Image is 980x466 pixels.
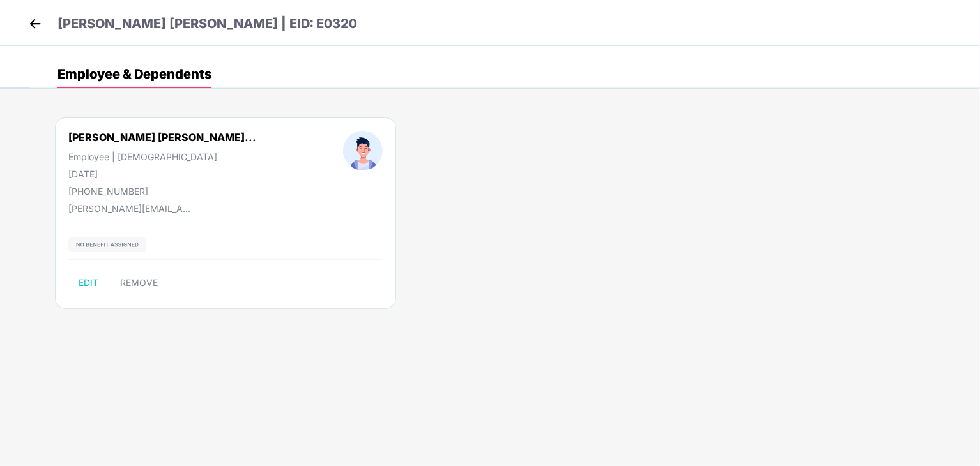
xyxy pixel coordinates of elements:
[57,14,357,34] p: [PERSON_NAME] [PERSON_NAME] | EID: E0320
[68,203,196,214] div: [PERSON_NAME][EMAIL_ADDRESS][PERSON_NAME][DOMAIN_NAME]
[57,68,211,80] div: Employee & Dependents
[26,14,45,33] img: back
[68,169,256,179] div: [DATE]
[120,278,158,288] span: REMOVE
[79,278,98,288] span: EDIT
[68,273,109,293] button: EDIT
[343,131,383,170] img: profileImage
[68,151,256,162] div: Employee | [DEMOGRAPHIC_DATA]
[68,237,146,252] img: svg+xml;base64,PHN2ZyB4bWxucz0iaHR0cDovL3d3dy53My5vcmcvMjAwMC9zdmciIHdpZHRoPSIxMjIiIGhlaWdodD0iMj...
[110,273,168,293] button: REMOVE
[68,131,256,144] div: [PERSON_NAME] [PERSON_NAME]...
[68,186,256,197] div: [PHONE_NUMBER]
